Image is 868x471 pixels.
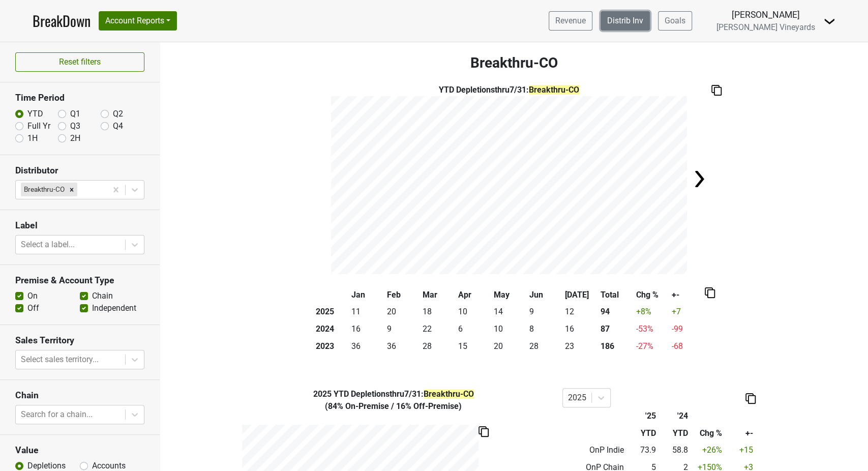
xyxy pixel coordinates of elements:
span: Breakthru-CO [529,85,579,95]
img: Copy to clipboard [705,287,715,298]
a: Goals [658,11,692,31]
label: Independent [92,302,136,314]
td: OnP Indie [562,442,626,459]
th: [DATE] [562,286,598,304]
th: Chg % [634,286,669,304]
label: Full Yr [27,120,50,132]
button: Account Reports [99,11,177,31]
td: 16 [562,320,598,338]
label: Q3 [70,120,80,132]
h3: Time Period [15,93,144,103]
div: YTD Depletions thru 7/31 : [232,388,555,400]
h3: Premise & Account Type [15,275,144,286]
th: YTD [626,425,659,442]
td: 20 [384,304,420,321]
td: +26 % [690,442,724,459]
span: 2025 [313,389,334,399]
td: 20 [491,338,527,355]
h3: Breakthru-CO [160,54,868,72]
th: '25 [626,407,659,425]
th: Mar [420,286,456,304]
td: 8 [527,320,562,338]
td: 10 [491,320,527,338]
td: 6 [456,320,491,338]
td: -99 [669,320,705,338]
img: Copy to clipboard [745,393,756,404]
th: Total [598,286,634,304]
td: 28 [527,338,562,355]
label: Off [27,302,39,314]
td: 12 [562,304,598,321]
label: 1H [27,132,38,144]
td: 22 [420,320,456,338]
th: 2024 [313,320,349,338]
th: 94 [598,304,634,321]
td: +8 % [634,304,669,321]
h3: Value [15,445,144,456]
td: -53 % [634,320,669,338]
th: 87 [598,320,634,338]
span: [PERSON_NAME] Vineyards [716,22,815,32]
td: +15 [724,442,756,459]
td: 16 [349,320,384,338]
td: 73.9 [626,442,659,459]
h3: Chain [15,390,144,401]
span: Breakthru-CO [424,389,474,399]
th: Jan [349,286,384,304]
div: Breakthru-CO [21,183,66,196]
th: +- [669,286,705,304]
label: Q2 [113,108,123,120]
td: 36 [349,338,384,355]
img: Copy to clipboard [478,426,489,437]
th: YTD [658,425,690,442]
td: 9 [384,320,420,338]
th: 186 [598,338,634,355]
th: +- [724,425,756,442]
td: 14 [491,304,527,321]
h3: Distributor [15,165,144,176]
button: Reset filters [15,52,144,72]
img: Copy to clipboard [711,85,722,96]
td: 11 [349,304,384,321]
td: 23 [562,338,598,355]
td: 9 [527,304,562,321]
td: 15 [456,338,491,355]
td: 58.8 [658,442,690,459]
img: Arrow right [689,169,709,189]
th: 2025 [313,304,349,321]
label: YTD [27,108,43,120]
th: Apr [456,286,491,304]
th: Chg % [690,425,724,442]
td: 10 [456,304,491,321]
td: 28 [420,338,456,355]
td: 18 [420,304,456,321]
label: Q4 [113,120,123,132]
a: Revenue [549,11,592,31]
th: Jun [527,286,562,304]
th: May [491,286,527,304]
td: +7 [669,304,705,321]
div: YTD Depletions thru 7/31 : [331,84,687,96]
td: -27 % [634,338,669,355]
td: 36 [384,338,420,355]
div: ( 84% On-Premise / 16% Off-Premise ) [232,400,555,413]
label: On [27,290,38,302]
td: -68 [669,338,705,355]
img: Dropdown Menu [823,15,835,27]
th: '24 [658,407,690,425]
label: Q1 [70,108,80,120]
label: 2H [70,132,80,144]
a: Distrib Inv [601,11,650,31]
h3: Sales Territory [15,335,144,346]
h3: Label [15,220,144,231]
th: 2023 [313,338,349,355]
div: Remove Breakthru-CO [66,183,77,196]
th: Feb [384,286,420,304]
div: [PERSON_NAME] [716,8,815,21]
a: BreakDown [33,10,91,32]
label: Chain [92,290,113,302]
